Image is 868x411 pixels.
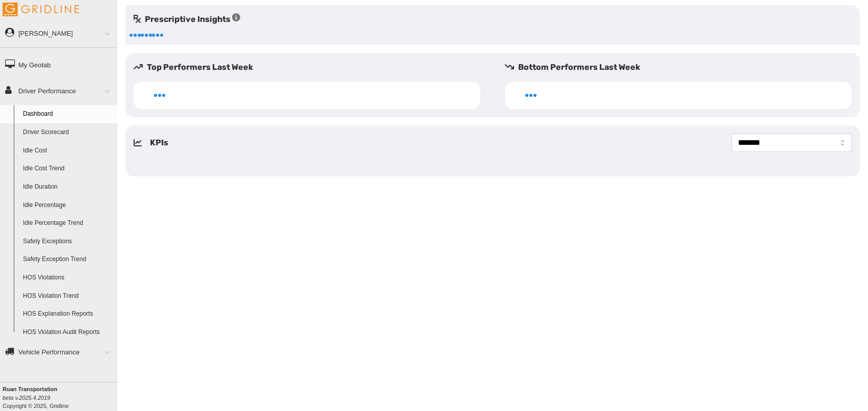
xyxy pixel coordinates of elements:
[18,305,117,323] a: HOS Explanation Reports
[18,287,117,305] a: HOS Violation Trend
[3,385,117,410] div: Copyright © 2025, Gridline
[505,61,860,73] h5: Bottom Performers Last Week
[18,178,117,196] a: Idle Duration
[18,105,117,123] a: Dashboard
[134,61,489,73] h5: Top Performers Last Week
[18,142,117,160] a: Idle Cost
[18,250,117,269] a: Safety Exception Trend
[18,269,117,287] a: HOS Violations
[18,214,117,233] a: Idle Percentage Trend
[18,233,117,251] a: Safety Exceptions
[18,123,117,142] a: Driver Scorecard
[3,395,50,401] i: beta v.2025.4.2019
[150,137,168,149] h5: KPIs
[18,196,117,215] a: Idle Percentage
[3,386,58,392] b: Ruan Transportation
[134,13,240,25] h5: Prescriptive Insights
[18,323,117,342] a: HOS Violation Audit Reports
[18,160,117,178] a: Idle Cost Trend
[3,3,79,16] img: Gridline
